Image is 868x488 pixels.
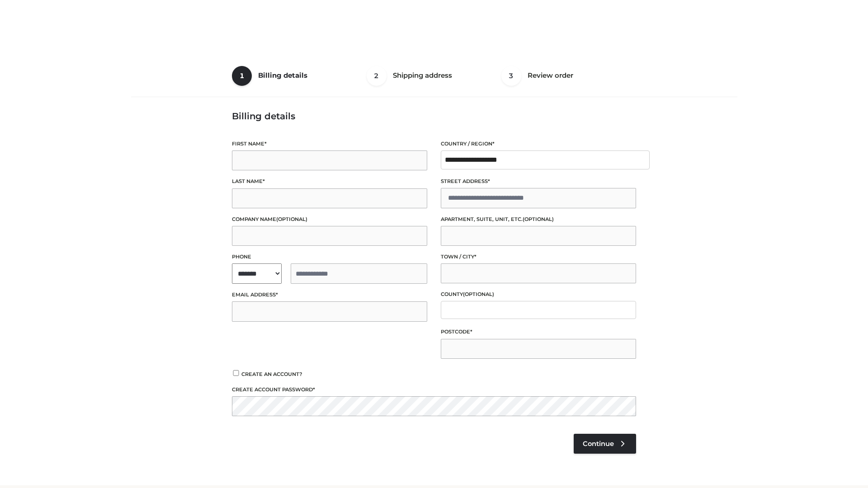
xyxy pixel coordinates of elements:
label: Town / City [441,253,636,261]
span: 2 [367,66,387,86]
h3: Billing details [232,111,636,122]
span: 1 [232,66,252,86]
span: Create an account? [241,371,302,377]
span: Billing details [258,71,307,80]
label: Company name [232,215,427,224]
label: Street address [441,177,636,186]
label: Apartment, suite, unit, etc. [441,215,636,224]
a: Continue [574,434,636,454]
span: Continue [583,440,614,448]
label: Email address [232,291,427,299]
span: Review order [528,71,573,80]
label: Create account password [232,385,636,394]
span: (optional) [276,216,307,222]
span: (optional) [523,216,554,222]
span: (optional) [463,291,494,297]
label: County [441,290,636,299]
label: Phone [232,253,427,261]
input: Create an account? [232,370,240,376]
label: Postcode [441,328,636,336]
label: Country / Region [441,140,636,148]
span: 3 [501,66,521,86]
span: Shipping address [393,71,452,80]
label: Last name [232,177,427,186]
label: First name [232,140,427,148]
